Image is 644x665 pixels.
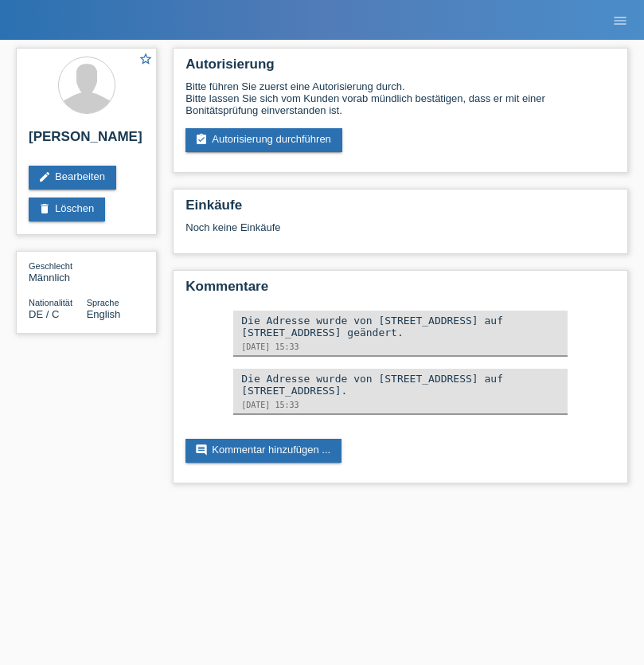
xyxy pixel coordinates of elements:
[241,342,560,351] div: [DATE] 15:33
[241,315,560,338] div: Die Adresse wurde von [STREET_ADDRESS] auf [STREET_ADDRESS] geändert.
[29,308,59,320] span: Deutschland / C / 22.02.2020
[185,221,615,245] div: Noch keine Einkäufe
[139,52,153,66] i: star_border
[29,260,87,284] div: Männlich
[185,439,342,463] a: commentKommentar hinzufügen ...
[139,52,153,68] a: star_border
[29,166,116,190] a: editBearbeiten
[185,57,615,80] h2: Autorisierung
[195,133,208,146] i: assignment_turned_in
[38,170,51,183] i: edit
[29,261,72,271] span: Geschlecht
[29,198,105,221] a: deleteLöschen
[195,444,208,456] i: comment
[612,13,628,29] i: menu
[29,129,144,153] h2: [PERSON_NAME]
[241,373,560,397] div: Die Adresse wurde von [STREET_ADDRESS] auf [STREET_ADDRESS].
[604,15,636,25] a: menu
[87,298,119,307] span: Sprache
[185,198,615,221] h2: Einkäufe
[29,298,72,307] span: Nationalität
[87,308,121,320] span: English
[185,279,615,303] h2: Kommentare
[185,80,615,116] div: Bitte führen Sie zuerst eine Autorisierung durch. Bitte lassen Sie sich vom Kunden vorab mündlich...
[185,128,342,152] a: assignment_turned_inAutorisierung durchführen
[38,202,51,215] i: delete
[241,401,560,409] div: [DATE] 15:33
